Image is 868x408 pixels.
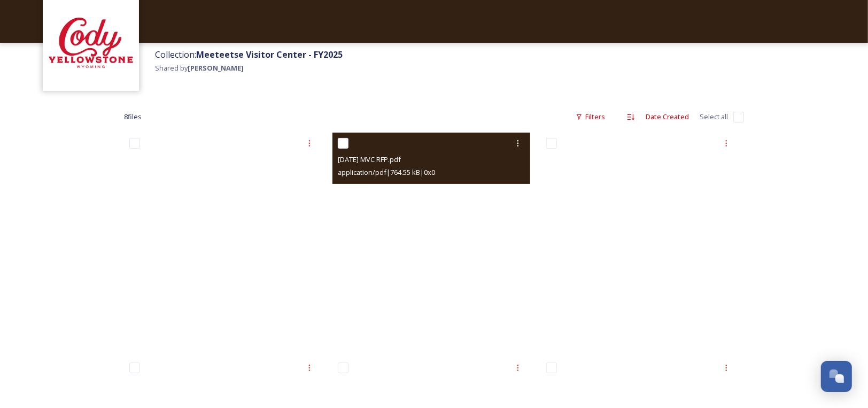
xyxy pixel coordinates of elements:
[640,106,694,127] div: Date Created
[155,63,244,73] span: Shared by
[155,49,343,60] span: Collection:
[338,167,435,177] span: application/pdf | 764.55 kB | 0 x 0
[196,49,343,60] strong: Meeteetse Visitor Center - FY2025
[570,106,610,127] div: Filters
[821,361,852,392] button: Open Chat
[124,112,142,122] span: 8 file s
[188,63,244,73] strong: [PERSON_NAME]
[700,112,728,122] span: Select all
[338,155,401,164] span: [DATE] MVC RFP.pdf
